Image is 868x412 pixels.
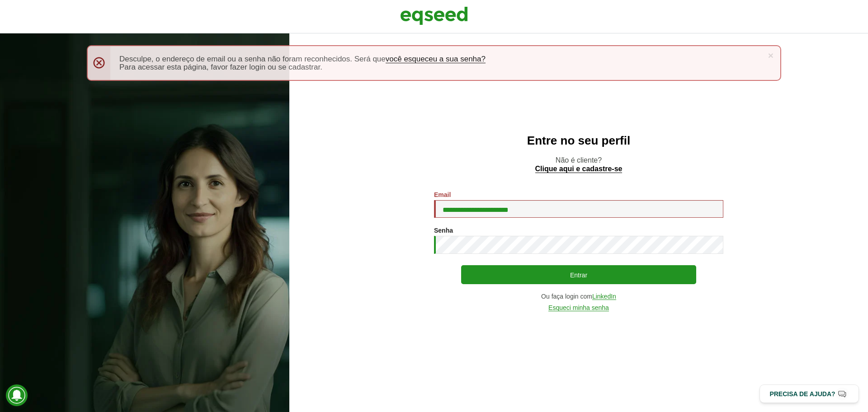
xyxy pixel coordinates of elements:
a: × [768,51,774,60]
label: Senha [434,227,453,234]
button: Entrar [461,265,696,284]
a: LinkedIn [592,293,616,300]
div: Ou faça login com [434,293,723,300]
a: você esqueceu a sua senha? [386,55,486,63]
label: Email [434,192,451,198]
a: Esqueci minha senha [548,304,609,311]
li: Para acessar esta página, favor fazer login ou se cadastrar. [119,63,762,71]
p: Não é cliente? [307,156,850,173]
img: EqSeed Logo [400,5,468,27]
a: Clique aqui e cadastre-se [535,165,623,173]
h2: Entre no seu perfil [307,134,850,147]
li: Desculpe, o endereço de email ou a senha não foram reconhecidos. Será que [119,55,762,63]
